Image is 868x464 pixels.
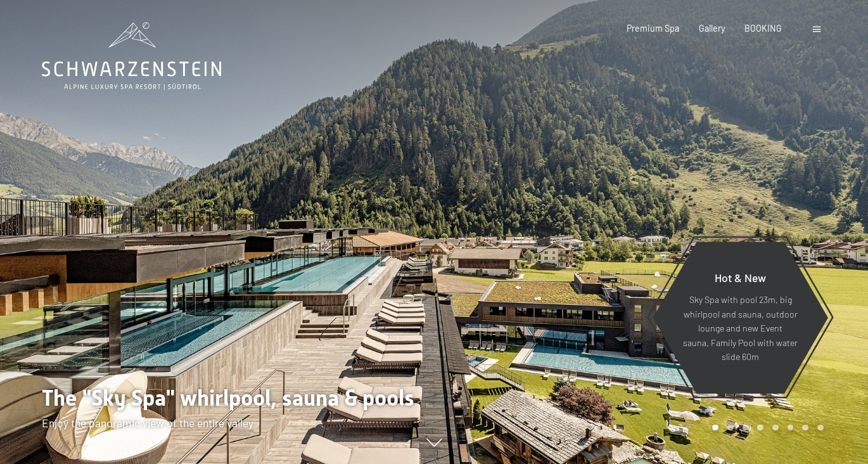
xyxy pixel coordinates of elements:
[772,425,779,431] div: Carousel Page 5
[652,241,829,394] a: Hot & New Sky Spa with pool 23m, big whirlpool and sauna, outdoor lounge and new Event sauna, Fam...
[802,425,808,431] div: Carousel Page 7
[817,425,824,431] div: Carousel Page 8
[708,425,823,431] div: Carousel Pagination
[757,425,763,431] div: Carousel Page 4
[699,23,725,34] a: Gallery
[744,23,782,34] a: BOOKING
[743,425,749,431] div: Carousel Page 3
[627,23,679,34] a: Premium Spa
[712,425,718,431] div: Carousel Page 1 (Current Slide)
[680,293,801,364] p: Sky Spa with pool 23m, big whirlpool and sauna, outdoor lounge and new Event sauna, Family Pool w...
[715,271,766,285] span: Hot & New
[727,425,734,431] div: Carousel Page 2
[788,425,794,431] div: Carousel Page 6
